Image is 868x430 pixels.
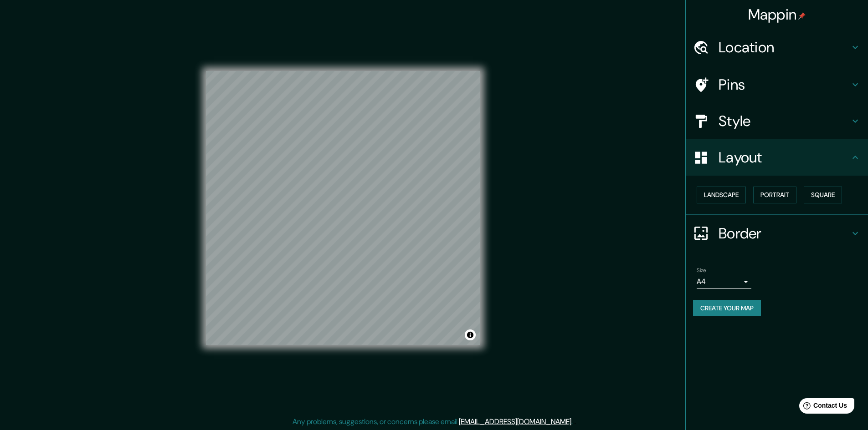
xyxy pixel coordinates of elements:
button: Landscape [697,187,746,203]
button: Toggle attribution [465,329,476,340]
canvas: Map [206,71,480,345]
h4: Location [719,38,850,56]
button: Portrait [753,187,796,203]
h4: Mappin [748,5,806,24]
div: . [573,416,574,427]
div: A4 [697,274,751,289]
div: Border [686,215,868,252]
div: Location [686,29,868,66]
h4: Border [719,224,850,243]
img: pin-icon.png [798,12,806,20]
h4: Layout [719,148,850,167]
p: Any problems, suggestions, or concerns please email . [293,416,573,427]
a: [EMAIL_ADDRESS][DOMAIN_NAME] [459,417,571,426]
div: . [574,416,576,427]
button: Create your map [693,300,761,317]
label: Size [697,266,706,274]
button: Square [804,187,842,203]
h4: Style [719,112,850,130]
div: Layout [686,139,868,176]
div: Pins [686,66,868,103]
div: Style [686,103,868,139]
h4: Pins [719,76,850,94]
iframe: Help widget launcher [787,395,858,420]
